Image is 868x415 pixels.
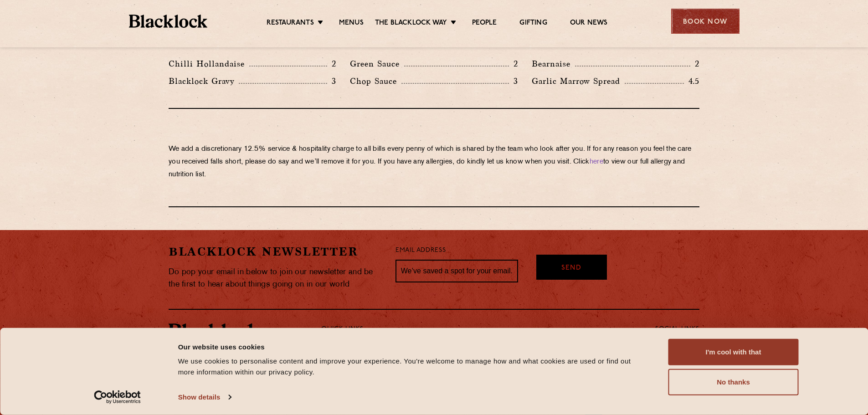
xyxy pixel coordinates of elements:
[532,57,575,70] p: Bearnaise
[690,58,699,70] p: 2
[169,244,382,260] h2: Blacklock Newsletter
[178,341,648,352] div: Our website uses cookies
[129,15,208,28] img: BL_Textured_Logo-footer-cropped.svg
[169,266,382,291] p: Do pop your email in below to join our newsletter and be the first to hear about things going on ...
[395,246,446,256] label: Email Address
[350,75,401,87] p: Chop Sauce
[519,19,547,29] a: Gifting
[671,9,740,34] div: Book Now
[327,58,336,70] p: 2
[77,390,157,404] a: Usercentrics Cookiebot - opens in a new window
[532,75,625,87] p: Garlic Marrow Spread
[339,19,364,29] a: Menus
[472,19,497,29] a: People
[570,19,608,29] a: Our News
[668,369,799,395] button: No thanks
[668,339,799,365] button: I'm cool with that
[169,143,699,181] p: We add a discretionary 12.5% service & hospitality charge to all bills every penny of which is sh...
[561,263,581,274] span: Send
[509,75,518,87] p: 3
[169,323,260,339] img: BL_Textured_Logo-footer-cropped.svg
[590,159,603,165] a: here
[684,75,699,87] p: 4.5
[509,58,518,70] p: 2
[375,19,447,29] a: The Blacklock Way
[178,390,231,404] a: Show details
[655,323,699,335] p: Social Links
[327,75,336,87] p: 3
[575,324,612,379] img: B-Corp-Logo-Black-RGB.svg
[169,75,239,87] p: Blacklock Gravy
[178,356,648,378] div: We use cookies to personalise content and improve your experience. You're welcome to manage how a...
[169,57,249,70] p: Chilli Hollandaise
[395,260,518,282] input: We’ve saved a spot for your email...
[267,19,314,29] a: Restaurants
[321,323,625,335] p: Quick Links
[350,57,404,70] p: Green Sauce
